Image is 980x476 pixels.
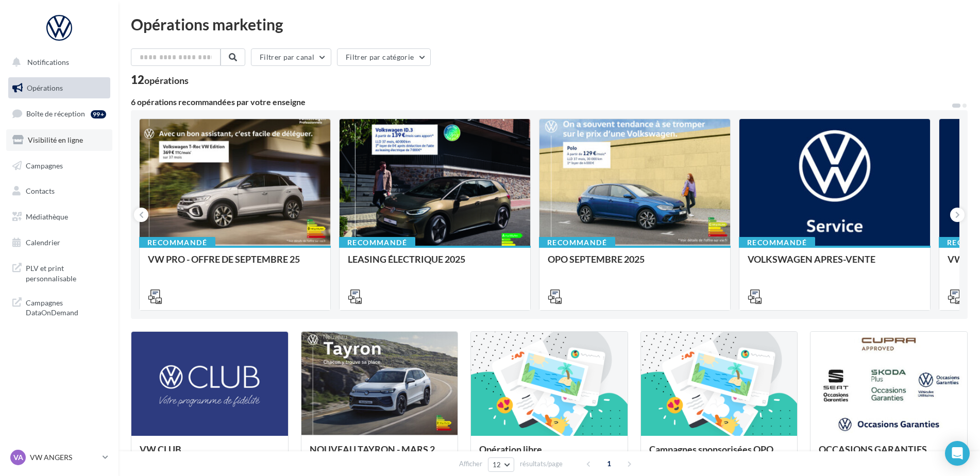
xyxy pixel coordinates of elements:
a: Boîte de réception99+ [6,103,112,125]
span: Visibilité en ligne [28,135,83,144]
div: Opération libre [479,444,619,465]
a: Visibilité en ligne [6,129,112,151]
span: Opérations [27,83,63,92]
button: 12 [488,457,514,472]
span: résultats/page [520,459,563,469]
div: 6 opérations recommandées par votre enseigne [131,98,951,106]
span: Calendrier [26,238,60,247]
a: Campagnes [6,155,112,177]
span: Notifications [27,58,69,66]
div: Open Intercom Messenger [945,441,970,466]
a: Campagnes DataOnDemand [6,292,112,322]
div: Recommandé [139,237,215,248]
a: VA VW ANGERS [8,448,110,467]
button: Notifications [6,52,108,73]
a: PLV et print personnalisable [6,257,112,287]
div: 99+ [91,110,106,118]
button: Filtrer par canal [251,48,331,66]
span: 1 [601,455,617,472]
div: NOUVEAU TAYRON - MARS 2025 [310,444,450,465]
div: OPO SEPTEMBRE 2025 [548,254,722,275]
div: OCCASIONS GARANTIES [819,444,959,465]
span: Afficher [459,459,482,469]
span: Médiathèque [26,212,68,221]
a: Contacts [6,180,112,202]
span: PLV et print personnalisable [26,261,106,283]
span: VA [13,452,23,463]
a: Opérations [6,77,112,99]
p: VW ANGERS [30,452,98,463]
a: Calendrier [6,232,112,253]
div: VW PRO - OFFRE DE SEPTEMBRE 25 [148,254,322,275]
span: 12 [493,461,501,469]
div: Recommandé [539,237,615,248]
div: Opérations marketing [131,16,968,32]
span: Boîte de réception [26,109,85,118]
a: Médiathèque [6,206,112,228]
span: Campagnes [26,161,63,169]
div: opérations [144,76,189,85]
div: VOLKSWAGEN APRES-VENTE [748,254,922,275]
span: Campagnes DataOnDemand [26,296,106,318]
span: Contacts [26,186,55,195]
button: Filtrer par catégorie [337,48,431,66]
div: VW CLUB [140,444,280,465]
div: Campagnes sponsorisées OPO [649,444,789,465]
div: Recommandé [739,237,815,248]
div: LEASING ÉLECTRIQUE 2025 [348,254,522,275]
div: 12 [131,74,189,86]
div: Recommandé [339,237,415,248]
